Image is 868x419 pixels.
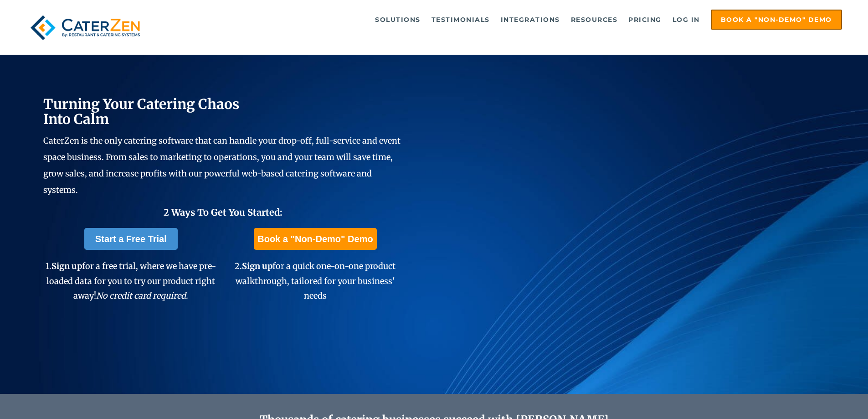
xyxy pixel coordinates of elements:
img: caterzen [26,10,144,46]
span: Sign up [242,261,272,271]
span: 2. for a quick one-on-one product walkthrough, tailored for your business' needs [235,261,395,301]
a: Resources [566,10,622,29]
span: Sign up [51,261,82,271]
span: CaterZen is the only catering software that can handle your drop-off, full-service and event spac... [43,135,401,195]
a: Integrations [496,10,565,29]
a: Log in [668,10,704,29]
div: Navigation Menu [165,10,842,30]
a: Book a "Non-Demo" Demo [711,10,842,30]
a: Book a "Non-Demo" Demo [254,228,376,250]
a: Solutions [370,10,425,29]
span: 2 Ways To Get You Started: [164,207,282,218]
a: Testimonials [427,10,494,29]
iframe: Help widget launcher [787,383,858,409]
em: No credit card required. [96,290,188,301]
span: Turning Your Catering Chaos Into Calm [43,95,240,128]
span: 1. for a free trial, where we have pre-loaded data for you to try our product right away! [46,261,216,301]
a: Pricing [624,10,666,29]
a: Start a Free Trial [84,228,178,250]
